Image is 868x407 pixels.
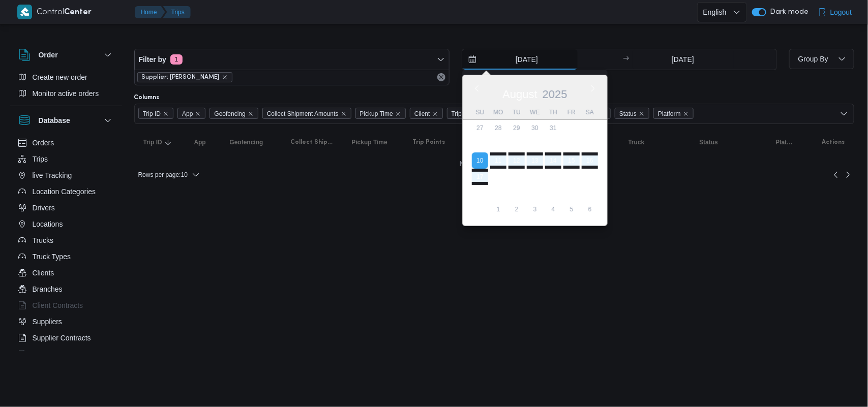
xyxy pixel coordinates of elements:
button: Locations [14,216,118,232]
button: Clients [14,265,118,281]
button: Rows per page:10 [134,169,204,181]
h3: Order [39,49,58,61]
div: day-13 [527,152,543,169]
button: Truck [624,134,685,150]
span: Supplier: ميدو احمد محمد موسي [137,72,232,82]
div: Mo [490,105,506,119]
b: Center [65,9,92,16]
div: day-4 [490,136,506,152]
button: Remove App from selection in this group [195,111,201,117]
div: day-31 [472,201,488,217]
div: day-12 [508,152,525,169]
div: day-6 [527,136,543,152]
div: Order [10,69,122,106]
div: day-29 [563,185,580,201]
div: day-31 [545,120,561,136]
button: Geofencing [226,134,277,150]
button: Order [18,49,114,61]
span: Logout [830,6,852,18]
span: Group By [798,55,828,63]
div: month-2025-08 [471,120,599,217]
span: live Tracking [33,169,72,181]
span: Branches [33,283,63,295]
span: Locations [33,218,63,230]
button: Status [696,134,762,150]
div: Database [10,135,122,355]
button: Remove [435,71,447,83]
div: day-8 [563,136,580,152]
span: Drivers [33,202,55,214]
div: day-19 [508,169,525,185]
label: Columns [134,93,160,102]
span: App [177,108,205,119]
div: day-23 [582,169,598,185]
span: Client Contracts [33,299,83,311]
svg: Sorted in descending order [164,138,172,146]
div: Sa [582,105,598,119]
div: day-28 [545,185,561,201]
span: Pickup Time [355,108,406,119]
input: Press the down key to enter a popover containing a calendar. Press the escape key to close the po... [462,49,578,70]
button: Trucks [14,232,118,248]
span: Status [615,108,649,119]
span: Orders [33,137,54,149]
button: Pickup Time [348,134,399,150]
div: Tu [508,105,525,119]
button: Group By [789,49,854,69]
div: day-16 [582,152,598,169]
button: Drivers [14,200,118,216]
span: Trip ID [143,108,161,119]
span: Platform [658,108,681,119]
div: → [623,56,630,63]
span: Location Categories [33,185,96,198]
button: Truck Types [14,248,118,265]
span: Geofencing [214,108,245,119]
span: App [194,138,206,146]
span: Filter by [139,53,166,66]
button: Logout [814,2,856,22]
button: Remove Geofencing from selection in this group [248,111,254,117]
button: Previous Month [473,84,481,92]
button: live Tracking [14,167,118,183]
span: 1 active filters [170,54,183,65]
span: App [182,108,193,119]
h3: Database [39,114,70,127]
button: Devices [14,346,118,362]
div: day-2 [508,201,525,217]
span: Suppliers [33,316,62,328]
span: Dark mode [766,8,809,16]
span: Status [700,138,719,146]
span: Status [619,108,637,119]
span: Trips [33,153,48,165]
span: Client [410,108,443,119]
span: August [502,88,537,101]
button: Trips [14,151,118,167]
span: Supplier: [PERSON_NAME] [142,73,220,82]
div: day-30 [527,120,543,136]
button: Remove Status from selection in this group [639,111,645,117]
span: Platform [776,138,794,146]
div: Fr [563,105,580,119]
div: day-28 [490,120,506,136]
button: remove selected entity [222,74,228,80]
span: Collect Shipment Amounts [262,108,351,119]
span: Collect Shipment Amounts [267,108,339,119]
span: Trucks [33,234,53,246]
button: Remove Pickup Time from selection in this group [395,111,401,117]
button: Remove Client from selection in this group [432,111,438,117]
button: Orders [14,135,118,151]
div: day-6 [582,201,598,217]
button: Database [18,114,114,127]
span: Devices [33,348,58,360]
div: day-7 [545,136,561,152]
button: Supplier Contracts [14,330,118,346]
div: day-25 [490,185,506,201]
div: day-1 [490,201,506,217]
div: day-11 [490,152,506,169]
div: day-1 [563,120,580,136]
button: Remove Collect Shipment Amounts from selection in this group [341,111,347,117]
span: Supplier Contracts [33,332,91,344]
div: day-30 [582,185,598,201]
input: Press the down key to open a popover containing a calendar. [633,49,734,70]
div: Button. Open the year selector. 2025 is currently selected. [542,87,567,101]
